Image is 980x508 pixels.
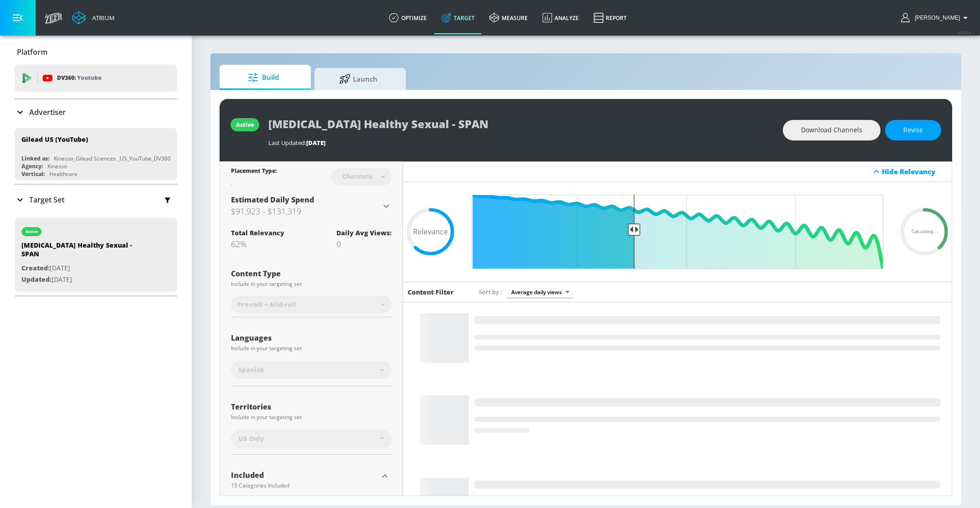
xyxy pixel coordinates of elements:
div: Target Set [15,185,177,215]
div: Healthcare [49,170,78,178]
p: Advertiser [29,107,66,117]
span: Revise [903,124,923,136]
div: Advertiser [15,99,177,125]
div: DV360: Youtube [15,64,177,92]
span: US Only [238,434,264,443]
h3: $91,923 - $131,319 [231,205,381,218]
span: Created: [21,264,50,272]
span: Spanish [238,365,264,374]
span: login as: veronica.hernandez@zefr.com [911,15,960,21]
div: [MEDICAL_DATA] Healthy Sexual - SPAN [21,241,149,263]
div: Atrium [89,14,115,22]
div: Include in your targeting set [231,415,392,420]
a: measure [482,1,535,34]
p: DV360: [57,73,101,83]
div: Spanish [231,361,392,379]
div: Agency: [21,162,43,170]
div: Kinesso_Gilead Sciences _US_YouTube_DV360 [54,155,171,162]
h6: Content Filter [408,288,454,296]
div: Include in your targeting set [231,346,392,351]
div: Vertical: [21,170,45,178]
div: 62% [231,238,284,249]
span: Sort by [479,288,502,296]
p: Platform [17,47,47,57]
a: Analyze [535,1,586,34]
span: Build [229,67,298,88]
span: Updated: [21,275,52,284]
p: Target Set [29,195,64,205]
button: [PERSON_NAME] [901,12,971,23]
span: v 4.25.4 [958,30,971,35]
div: Last Updated: [268,139,774,147]
div: Gilead US (YouTube)Linked as:Kinesso_Gilead Sciences _US_YouTube_DV360Agency:KinessoVertical:Heal... [15,128,177,180]
div: Included [231,472,378,479]
div: Estimated Daily Spend$91,923 - $131,319 [231,195,392,218]
a: Target [434,1,482,34]
span: Estimated Daily Spend [231,195,314,205]
div: active[MEDICAL_DATA] Healthy Sexual - SPANCreated:[DATE]Updated:[DATE] [15,218,177,292]
span: Pre-roll + Mid-roll [237,300,296,309]
div: Linked as: [21,155,49,162]
div: 0 [336,238,392,249]
div: Hide Relevancy [882,167,947,176]
div: active [236,121,254,129]
button: Download Channels [783,120,880,140]
div: Territories [231,403,392,410]
div: Total Relevancy [231,228,284,237]
div: Channels [338,172,377,180]
span: Calculating... [912,229,937,234]
div: Platform [15,39,177,65]
span: Relevance [413,228,448,235]
a: Report [586,1,634,34]
div: Hide Relevancy [403,161,952,182]
div: Languages [231,334,392,342]
div: Content Type [231,270,392,277]
a: Atrium [72,11,115,25]
span: Launch [324,68,393,90]
div: Include in your targeting set [231,281,392,287]
p: [DATE] [21,274,149,285]
button: Revise [885,120,941,140]
div: 15 Categories Included [231,483,378,488]
div: Placement Type: [231,167,277,176]
div: Gilead US (YouTube) [21,135,88,144]
span: [DATE] [306,139,325,147]
div: Daily Avg Views: [336,228,392,237]
div: Kinesso [47,162,67,170]
p: Youtube [77,73,101,83]
div: Average daily views [507,286,573,298]
input: Final Threshold [467,195,888,269]
div: active [26,229,38,234]
span: Download Channels [801,124,862,136]
a: optimize [382,1,434,34]
div: US Only [231,430,392,448]
p: [DATE] [21,263,149,274]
